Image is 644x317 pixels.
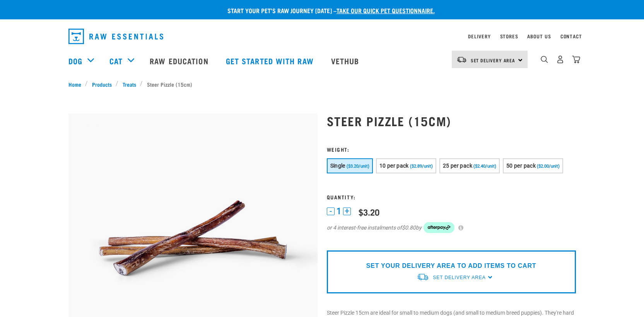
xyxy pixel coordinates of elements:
[142,45,218,76] a: Raw Education
[337,207,341,215] span: 1
[572,55,580,63] img: home-icon@2x.png
[527,35,551,38] a: About Us
[402,224,416,232] span: $0.80
[327,158,373,173] button: Single ($3.20/unit)
[424,222,454,233] img: Afterpay
[327,194,576,200] h3: Quantity:
[359,207,379,217] div: $3.20
[327,207,335,215] button: -
[410,164,433,169] span: ($2.89/unit)
[327,114,576,128] h1: Steer Pizzle (15cm)
[439,158,500,173] button: 25 per pack ($2.40/unit)
[468,35,490,38] a: Delivery
[473,164,496,169] span: ($2.40/unit)
[506,163,536,169] span: 50 per pack
[62,26,582,47] nav: dropdown navigation
[537,164,560,169] span: ($2.00/unit)
[88,80,116,88] a: Products
[417,273,429,281] img: van-moving.png
[68,80,85,88] a: Home
[503,158,563,173] button: 50 per pack ($2.00/unit)
[218,45,323,76] a: Get started with Raw
[68,29,163,44] img: Raw Essentials Logo
[366,261,536,271] p: SET YOUR DELIVERY AREA TO ADD ITEMS TO CART
[337,9,435,12] a: take our quick pet questionnaire.
[379,163,409,169] span: 10 per pack
[541,56,548,63] img: home-icon-1@2x.png
[347,164,369,169] span: ($3.20/unit)
[433,275,485,280] span: Set Delivery Area
[118,80,140,88] a: Treats
[68,80,576,88] nav: breadcrumbs
[456,56,467,63] img: van-moving.png
[327,222,576,233] div: or 4 interest-free instalments of by
[109,55,123,67] a: Cat
[376,158,436,173] button: 10 per pack ($2.89/unit)
[343,207,351,215] button: +
[443,163,472,169] span: 25 per pack
[556,55,564,63] img: user.png
[327,146,576,152] h3: Weight:
[500,35,518,38] a: Stores
[323,45,369,76] a: Vethub
[68,55,82,67] a: Dog
[330,163,345,169] span: Single
[560,35,582,38] a: Contact
[471,59,516,62] span: Set Delivery Area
